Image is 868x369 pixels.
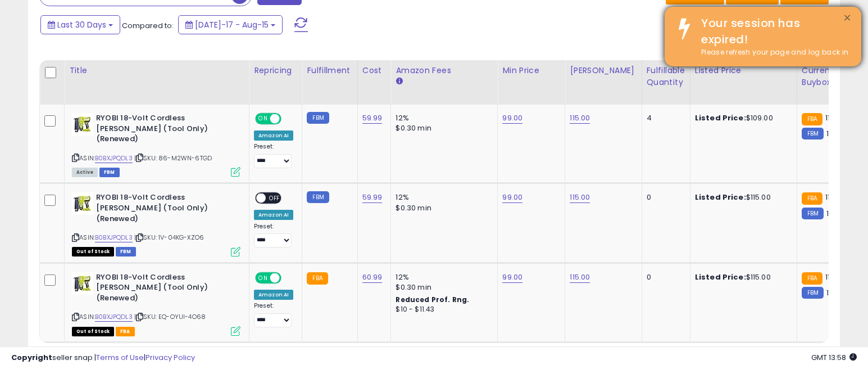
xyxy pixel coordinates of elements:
[647,65,685,88] div: Fulfillable Quantity
[396,272,489,282] div: 12%
[396,203,489,213] div: $0.30 min
[695,192,746,202] b: Listed Price:
[396,76,402,87] small: Amazon Fees.
[802,208,824,219] small: FBM
[802,113,822,125] small: FBA
[695,272,746,282] b: Listed Price:
[826,128,838,139] span: 109
[96,352,144,363] a: Terms of Use
[72,113,240,175] div: ASIN:
[802,272,822,285] small: FBA
[825,112,845,123] span: 117.95
[72,168,98,177] span: All listings currently available for purchase on Amazon
[95,233,133,242] a: B0BXJPQDL3
[502,112,522,124] a: 99.00
[195,19,269,30] span: [DATE]-17 - Aug-15
[280,273,298,282] span: OFF
[695,192,788,202] div: $115.00
[254,210,293,220] div: Amazon AI
[802,287,824,299] small: FBM
[502,192,522,203] a: 99.00
[99,168,120,177] span: FBM
[811,352,857,363] span: 2025-09-17 13:58 GMT
[134,233,204,242] span: | SKU: 1V-04KG-XZO6
[69,65,244,76] div: Title
[40,15,120,34] button: Last 30 Days
[254,130,293,141] div: Amazon AI
[307,65,352,76] div: Fulfillment
[502,272,522,283] a: 99.00
[122,20,174,31] span: Compared to:
[825,192,845,202] span: 117.95
[396,123,489,133] div: $0.30 min
[72,192,240,255] div: ASIN:
[802,65,860,88] div: Current Buybox Price
[362,192,383,203] a: 59.99
[693,47,853,58] div: Please refresh your page and log back in
[72,272,93,295] img: 412ZZVIGkVL._SL40_.jpg
[72,192,93,215] img: 412ZZVIGkVL._SL40_.jpg
[647,192,681,202] div: 0
[95,312,133,322] a: B0BXJPQDL3
[178,15,283,34] button: [DATE]-17 - Aug-15
[695,113,788,123] div: $109.00
[826,287,838,298] span: 109
[256,114,270,124] span: ON
[134,154,212,163] span: | SKU: 86-M2WN-6TGD
[695,65,792,76] div: Listed Price
[570,192,590,203] a: 115.00
[11,352,52,363] strong: Copyright
[570,112,590,124] a: 115.00
[396,113,489,123] div: 12%
[695,272,788,282] div: $115.00
[843,11,852,25] button: ×
[570,65,637,76] div: [PERSON_NAME]
[647,113,681,123] div: 4
[396,305,489,314] div: $10 - $11.43
[116,247,136,256] span: FBM
[693,15,853,47] div: Your session has expired!
[11,353,195,363] div: seller snap | |
[647,272,681,282] div: 0
[72,272,240,335] div: ASIN:
[254,290,293,300] div: Amazon AI
[72,113,93,136] img: 412ZZVIGkVL._SL40_.jpg
[116,327,135,336] span: FBA
[307,112,329,124] small: FBM
[266,193,284,203] span: OFF
[825,272,845,282] span: 117.95
[307,272,328,285] small: FBA
[362,112,383,124] a: 59.99
[254,302,293,327] div: Preset:
[802,128,824,139] small: FBM
[134,312,206,321] span: | SKU: EQ-OYUI-4O68
[72,247,114,256] span: All listings that are currently out of stock and unavailable for purchase on Amazon
[146,352,195,363] a: Privacy Policy
[362,272,383,283] a: 60.99
[72,327,114,336] span: All listings that are currently out of stock and unavailable for purchase on Amazon
[95,154,133,163] a: B0BXJPQDL3
[96,192,233,227] b: RYOBI 18-Volt Cordless [PERSON_NAME] (Tool Only) (Renewed)
[802,192,822,205] small: FBA
[254,143,293,168] div: Preset:
[96,113,233,147] b: RYOBI 18-Volt Cordless [PERSON_NAME] (Tool Only) (Renewed)
[695,112,746,123] b: Listed Price:
[254,223,293,248] div: Preset:
[280,114,298,124] span: OFF
[307,191,329,203] small: FBM
[57,19,106,30] span: Last 30 Days
[256,273,270,282] span: ON
[396,192,489,202] div: 12%
[362,65,387,76] div: Cost
[396,282,489,292] div: $0.30 min
[502,65,560,76] div: Min Price
[570,272,590,283] a: 115.00
[254,65,297,76] div: Repricing
[396,65,493,76] div: Amazon Fees
[396,295,469,304] b: Reduced Prof. Rng.
[96,272,233,307] b: RYOBI 18-Volt Cordless [PERSON_NAME] (Tool Only) (Renewed)
[826,208,838,219] span: 109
